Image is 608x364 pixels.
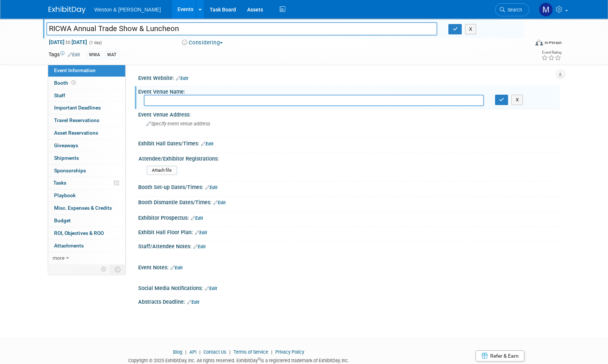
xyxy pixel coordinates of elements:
[48,215,125,227] a: Budget
[48,90,125,102] a: Staff
[203,349,226,355] a: Contact Us
[138,227,560,236] div: Exhibit Hall Floor Plan:
[183,349,188,355] span: |
[138,262,560,272] div: Event Notes:
[475,350,524,361] a: Refer & Earn
[54,205,112,211] span: Misc. Expenses & Credits
[205,286,217,291] a: Edit
[505,7,522,13] span: Search
[54,105,101,111] span: Important Deadlines
[54,243,84,249] span: Attachments
[48,165,125,177] a: Sponsorships
[138,73,560,82] div: Event Website:
[48,202,125,214] a: Misc. Expenses & Credits
[205,185,217,190] a: Edit
[138,197,560,206] div: Booth Dismantle Dates/Times:
[138,296,560,306] div: Abstracts Deadline:
[53,180,66,186] span: Tasks
[535,40,543,45] img: Format-Inperson.png
[146,121,210,127] span: Specify event venue address
[48,189,125,202] a: Playbook
[201,141,213,146] a: Edit
[213,200,226,205] a: Edit
[48,227,125,239] a: ROI, Objectives & ROO
[48,139,125,152] a: Giveaways
[54,218,71,223] span: Budget
[54,168,86,173] span: Sponsorships
[138,109,560,118] div: Event Venue Address:
[48,240,125,252] a: Attachments
[138,283,560,292] div: Social Media Notifications:
[511,95,523,105] button: X
[54,142,78,148] span: Giveaways
[94,7,161,13] span: Weston & [PERSON_NAME]
[49,355,429,364] div: Copyright © 2025 ExhibitDay, Inc. All rights reserved. ExhibitDay is a registered trademark of Ex...
[48,102,125,114] a: Important Deadlines
[54,130,98,136] span: Asset Reservations
[189,349,196,355] a: API
[138,138,560,148] div: Exhibit Hall Dates/Times:
[173,349,182,355] a: Blog
[105,51,119,59] div: WAT
[48,114,125,127] a: Travel Reservations
[49,6,86,14] img: ExhibitDay
[54,80,77,86] span: Booth
[227,349,232,355] span: |
[49,39,87,45] span: [DATE] [DATE]
[179,39,226,47] button: Considering
[48,77,125,89] a: Booth
[54,230,104,236] span: ROI, Objectives & ROO
[138,241,560,250] div: Staff/Attendee Notes:
[176,76,188,81] a: Edit
[48,177,125,189] a: Tasks
[195,230,207,235] a: Edit
[49,51,80,59] td: Tags
[48,252,125,264] a: more
[54,192,76,198] span: Playbook
[64,39,72,45] span: to
[541,51,561,54] div: Event Rating
[191,216,203,221] a: Edit
[48,152,125,164] a: Shipments
[170,265,183,270] a: Edit
[89,40,102,45] span: (1 day)
[139,153,556,162] div: Attendee/Exhibitor Registrations:
[97,264,110,274] td: Personalize Event Tab Strip
[193,244,206,249] a: Edit
[54,155,79,161] span: Shipments
[110,264,125,274] td: Toggle Event Tabs
[70,80,77,85] span: Booth not reserved yet
[54,117,99,123] span: Travel Reservations
[138,212,560,222] div: Exhibitor Prospectus:
[233,349,268,355] a: Terms of Service
[54,92,65,98] span: Staff
[138,182,560,191] div: Booth Set-up Dates/Times:
[48,127,125,139] a: Asset Reservations
[197,349,202,355] span: |
[87,51,102,59] div: WWA
[54,67,96,73] span: Event Information
[258,357,260,361] sup: ®
[485,38,562,50] div: Event Format
[53,255,64,261] span: more
[138,86,560,95] div: Event Venue Name:
[539,3,553,17] img: Mary Ann Trujillo
[68,52,80,57] a: Edit
[48,64,125,77] a: Event Information
[187,300,199,305] a: Edit
[465,24,476,34] button: X
[275,349,304,355] a: Privacy Policy
[269,349,274,355] span: |
[544,40,561,45] div: In-Person
[495,3,529,16] a: Search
